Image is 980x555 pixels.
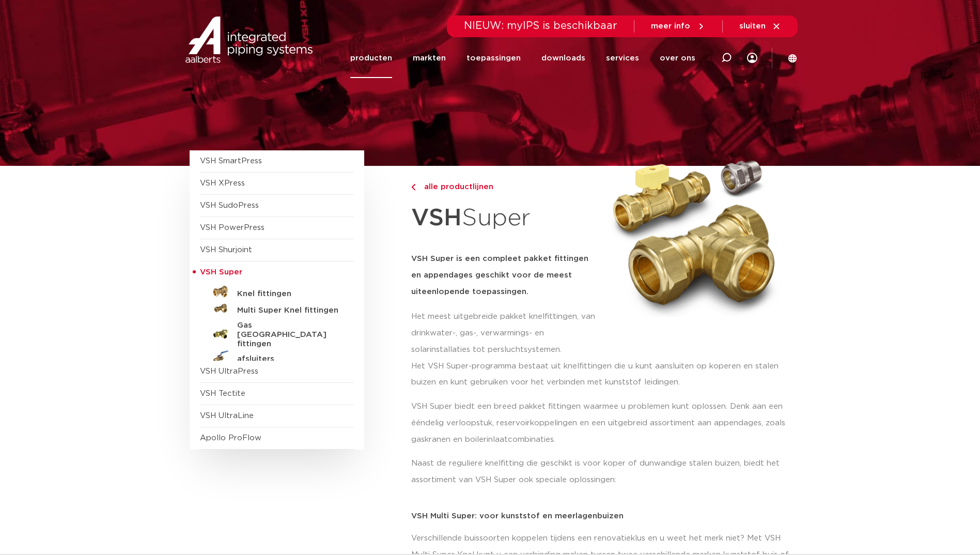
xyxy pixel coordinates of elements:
[411,455,791,488] p: Naast de reguliere knelfitting die geschikt is voor koper of dunwandige stalen buizen, biedt het ...
[200,268,242,276] span: VSH Super
[739,22,781,31] a: sluiten
[411,198,598,238] h1: Super
[237,321,339,349] h5: Gas [GEOGRAPHIC_DATA] fittingen
[411,184,415,191] img: chevron-right.svg
[411,206,462,230] strong: VSH
[466,38,521,78] a: toepassingen
[200,157,262,165] a: VSH SmartPress
[651,22,690,30] span: meer info
[413,38,446,78] a: markten
[200,300,354,317] a: Multi Super Knel fittingen
[660,38,695,78] a: over ons
[200,224,265,232] a: VSH PowerPress
[200,434,261,442] a: Apollo ProFlow
[411,512,791,520] p: VSH Multi Super: voor kunststof en meerlagenbuizen
[411,358,791,391] p: Het VSH Super-programma bestaat uit knelfittingen die u kunt aansluiten op koperen en stalen buiz...
[350,38,695,78] nav: Menu
[418,183,493,191] span: alle productlijnen
[464,21,617,31] span: NIEUW: myIPS is beschikbaar
[200,246,252,254] a: VSH Shurjoint
[739,22,766,30] span: sluiten
[411,398,791,448] p: VSH Super biedt een breed pakket fittingen waarmee u problemen kunt oplossen. Denk aan een ééndel...
[237,306,339,315] h5: Multi Super Knel fittingen
[200,179,245,187] a: VSH XPress
[200,284,354,300] a: Knel fittingen
[651,22,706,31] a: meer info
[237,289,339,299] h5: Knel fittingen
[606,38,639,78] a: services
[411,251,598,300] h5: VSH Super is een compleet pakket fittingen en appendages geschikt voor de meest uiteenlopende toe...
[200,349,354,365] a: afsluiters
[200,202,259,209] a: VSH SudoPress
[200,317,354,349] a: Gas [GEOGRAPHIC_DATA] fittingen
[411,181,598,193] a: alle productlijnen
[350,38,392,78] a: producten
[411,309,598,358] p: Het meest uitgebreide pakket knelfittingen, van drinkwater-, gas-, verwarmings- en solarinstallat...
[200,390,245,397] a: VSH Tectite
[237,354,339,364] h5: afsluiters
[541,38,585,78] a: downloads
[200,367,258,375] a: VSH UltraPress
[200,412,254,420] a: VSH UltraLine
